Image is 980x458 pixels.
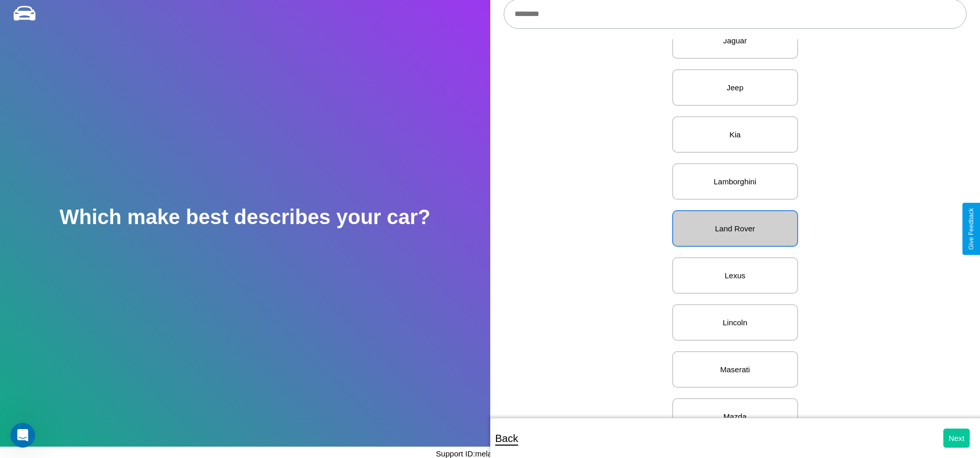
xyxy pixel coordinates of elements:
p: Lincoln [683,315,787,329]
p: Back [495,429,518,448]
p: Lamborghini [683,175,787,188]
div: Give Feedback [968,208,975,250]
p: Land Rover [683,222,787,235]
p: Jaguar [683,34,787,48]
h2: Which make best describes your car? [59,206,430,229]
button: Next [943,429,970,448]
p: Lexus [683,269,787,282]
p: Maserati [683,362,787,376]
p: Kia [683,128,787,141]
p: Jeep [683,81,787,94]
p: Mazda [683,409,787,423]
iframe: Intercom live chat [10,423,35,448]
